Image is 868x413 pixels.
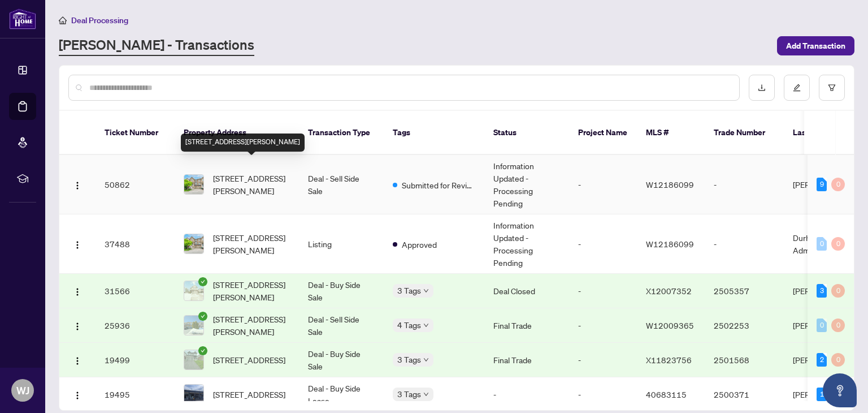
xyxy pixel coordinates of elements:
[637,111,705,155] th: MLS #
[793,84,801,92] span: edit
[569,343,637,377] td: -
[484,155,569,214] td: Information Updated - Processing Pending
[819,75,845,101] button: filter
[397,353,421,366] span: 3 Tags
[817,178,827,191] div: 9
[96,274,175,308] td: 31566
[831,353,845,367] div: 0
[213,172,290,197] span: [STREET_ADDRESS][PERSON_NAME]
[402,179,475,191] span: Submitted for Review
[484,274,569,308] td: Deal Closed
[184,281,203,300] img: thumbnail-img
[198,277,207,286] span: check-circle
[831,178,845,191] div: 0
[786,37,845,55] span: Add Transaction
[705,274,784,308] td: 2505357
[749,75,775,101] button: download
[299,343,384,377] td: Deal - Buy Side Sale
[569,274,637,308] td: -
[397,388,421,401] span: 3 Tags
[68,351,86,369] button: Logo
[705,308,784,343] td: 2502253
[299,214,384,274] td: Listing
[71,15,128,25] span: Deal Processing
[831,319,845,332] div: 0
[96,377,175,412] td: 19495
[184,175,203,194] img: thumbnail-img
[423,357,429,363] span: down
[423,322,429,328] span: down
[817,353,827,367] div: 2
[646,286,692,296] span: X12007352
[213,313,290,338] span: [STREET_ADDRESS][PERSON_NAME]
[402,238,437,251] span: Approved
[423,288,429,294] span: down
[646,239,694,249] span: W12186099
[646,320,694,330] span: W12009365
[397,284,421,297] span: 3 Tags
[59,36,254,56] a: [PERSON_NAME] - Transactions
[59,16,67,24] span: home
[705,111,784,155] th: Trade Number
[758,84,766,92] span: download
[213,231,290,256] span: [STREET_ADDRESS][PERSON_NAME]
[484,377,569,412] td: -
[299,111,384,155] th: Transaction Type
[569,111,637,155] th: Project Name
[175,111,299,155] th: Property Address
[9,8,36,29] img: logo
[817,388,827,401] div: 1
[96,155,175,214] td: 50862
[73,181,82,190] img: Logo
[68,175,86,193] button: Logo
[73,391,82,400] img: Logo
[646,355,692,365] span: X11823756
[184,234,203,253] img: thumbnail-img
[484,343,569,377] td: Final Trade
[73,322,82,331] img: Logo
[96,214,175,274] td: 37488
[68,316,86,334] button: Logo
[569,155,637,214] td: -
[784,75,810,101] button: edit
[831,237,845,251] div: 0
[16,382,29,398] span: WJ
[73,356,82,365] img: Logo
[817,237,827,251] div: 0
[484,111,569,155] th: Status
[68,385,86,403] button: Logo
[181,134,305,152] div: [STREET_ADDRESS][PERSON_NAME]
[96,111,175,155] th: Ticket Number
[705,155,784,214] td: -
[184,385,203,404] img: thumbnail-img
[213,354,285,366] span: [STREET_ADDRESS]
[299,308,384,343] td: Deal - Sell Side Sale
[777,36,854,55] button: Add Transaction
[68,282,86,300] button: Logo
[184,316,203,335] img: thumbnail-img
[384,111,484,155] th: Tags
[198,312,207,321] span: check-circle
[96,343,175,377] td: 19499
[73,287,82,296] img: Logo
[831,284,845,298] div: 0
[705,377,784,412] td: 2500371
[705,214,784,274] td: -
[423,392,429,397] span: down
[705,343,784,377] td: 2501568
[828,84,836,92] span: filter
[646,389,687,399] span: 40683115
[299,155,384,214] td: Deal - Sell Side Sale
[817,284,827,298] div: 3
[817,319,827,332] div: 0
[96,308,175,343] td: 25936
[569,214,637,274] td: -
[299,274,384,308] td: Deal - Buy Side Sale
[184,350,203,369] img: thumbnail-img
[299,377,384,412] td: Deal - Buy Side Lease
[569,377,637,412] td: -
[397,319,421,332] span: 4 Tags
[484,308,569,343] td: Final Trade
[484,214,569,274] td: Information Updated - Processing Pending
[646,179,694,190] span: W12186099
